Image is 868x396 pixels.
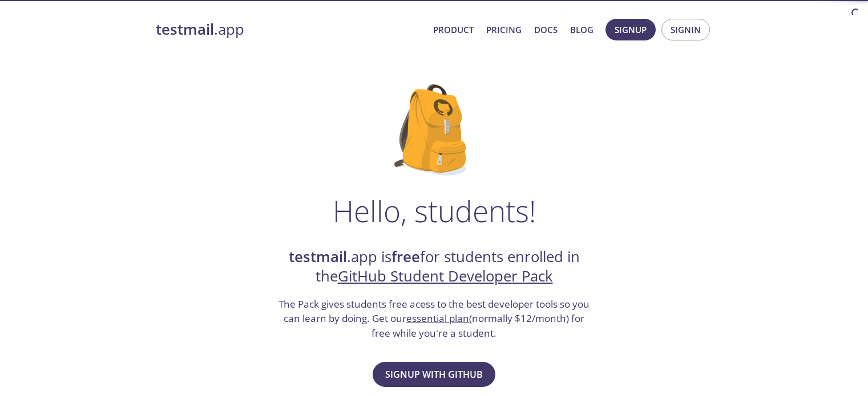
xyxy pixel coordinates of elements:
a: Product [433,22,474,37]
button: Signup [605,19,656,40]
h1: Hello, students! [333,194,536,228]
button: Signup with GitHub [373,362,495,387]
strong: free [391,247,420,267]
a: testmail.app [156,20,424,39]
h2: .app is for students enrolled in the [277,247,591,287]
span: Signup with GitHub [385,366,483,382]
img: github-student-backpack.png [394,84,474,175]
button: Signin [661,19,710,40]
a: Blog [570,22,594,37]
a: Pricing [486,22,522,37]
a: Docs [534,22,558,37]
a: essential plan [406,312,469,325]
h3: The Pack gives students free acess to the best developer tools so you can learn by doing. Get our... [277,297,591,341]
a: GitHub Student Developer Pack [338,266,553,286]
span: Signup [615,22,647,37]
span: Signin [671,22,701,37]
strong: testmail [156,19,214,39]
strong: testmail [289,247,347,267]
